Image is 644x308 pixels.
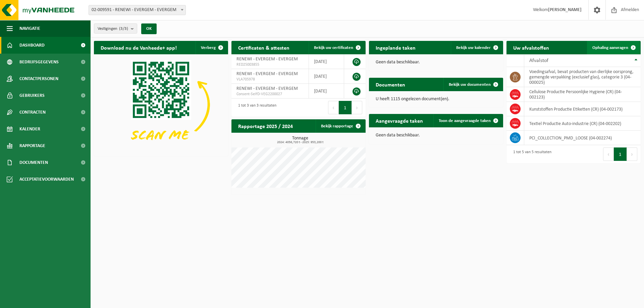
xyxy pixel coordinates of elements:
[19,154,48,171] span: Documenten
[89,5,185,15] span: 02-009591 - RENEWI - EVERGEM - EVERGEM
[603,147,614,161] button: Previous
[451,41,502,54] a: Bekijk uw kalender
[314,46,353,50] span: Bekijk uw certificaten
[524,67,641,87] td: voedingsafval, bevat producten van dierlijke oorsprong, gemengde verpakking (exclusief glas), cat...
[524,116,641,131] td: Textiel Productie Auto-industrie (CR) (04-002202)
[231,41,296,54] h2: Certificaten & attesten
[352,101,362,114] button: Next
[592,46,628,50] span: Ophaling aanvragen
[19,54,59,70] span: Bedrijfsgegevens
[339,101,352,114] button: 1
[236,91,304,97] span: Consent-SelfD-VEG2200027
[369,78,412,91] h2: Documenten
[627,147,637,161] button: Next
[236,71,298,76] span: RENEWI - EVERGEM - EVERGEM
[236,57,298,62] span: RENEWI - EVERGEM - EVERGEM
[19,70,58,87] span: Contactpersonen
[141,23,157,34] button: OK
[529,58,548,63] span: Afvalstof
[235,100,276,115] div: 1 tot 3 van 3 resultaten
[443,78,502,91] a: Bekijk uw documenten
[449,82,491,87] span: Bekijk uw documenten
[548,7,582,12] strong: [PERSON_NAME]
[235,136,366,144] h3: Tonnage
[94,54,228,155] img: Download de VHEPlus App
[19,171,74,188] span: Acceptatievoorwaarden
[614,147,627,161] button: 1
[236,62,304,67] span: RED25003855
[236,77,304,82] span: VLA705978
[19,87,45,104] span: Gebruikers
[19,121,40,137] span: Kalender
[506,41,556,54] h2: Uw afvalstoffen
[376,60,496,65] p: Geen data beschikbaar.
[328,101,339,114] button: Previous
[510,147,551,162] div: 1 tot 5 van 5 resultaten
[524,102,641,116] td: Kunststoffen Productie Etiketten (CR) (04-002173)
[456,46,491,50] span: Bekijk uw kalender
[587,41,640,54] a: Ophaling aanvragen
[369,114,430,127] h2: Aangevraagde taken
[309,41,365,54] a: Bekijk uw certificaten
[524,87,641,102] td: Cellulose Productie Persoonlijke Hygiene (CR) (04-002123)
[235,141,366,144] span: 2024: 4056,720 t - 2025: 953,200 t
[231,119,300,132] h2: Rapportage 2025 / 2024
[94,41,183,54] h2: Download nu de Vanheede+ app!
[309,84,344,99] td: [DATE]
[433,114,502,127] a: Toon de aangevraagde taken
[236,86,298,91] span: RENEWI - EVERGEM - EVERGEM
[19,104,46,121] span: Contracten
[98,24,128,34] span: Vestigingen
[196,41,227,54] button: Verberg
[316,119,365,133] a: Bekijk rapportage
[94,23,137,34] button: Vestigingen(3/3)
[19,20,40,37] span: Navigatie
[19,37,45,54] span: Dashboard
[369,41,422,54] h2: Ingeplande taken
[89,5,186,15] span: 02-009591 - RENEWI - EVERGEM - EVERGEM
[201,46,216,50] span: Verberg
[309,54,344,69] td: [DATE]
[439,119,491,123] span: Toon de aangevraagde taken
[19,137,45,154] span: Rapportage
[524,131,641,145] td: PCI_COLLECTION_PMD_LOOSE (04-002274)
[376,97,496,102] p: U heeft 1115 ongelezen document(en).
[119,26,128,31] count: (3/3)
[309,69,344,84] td: [DATE]
[376,133,496,138] p: Geen data beschikbaar.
